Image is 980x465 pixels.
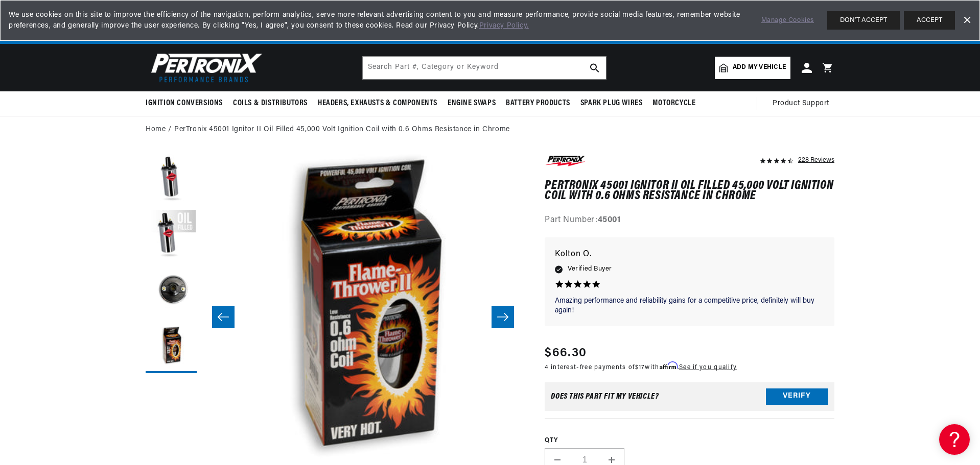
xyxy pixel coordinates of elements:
[174,124,510,135] a: PerTronix 45001 Ignitor II Oil Filled 45,000 Volt Ignition Coil with 0.6 Ohms Resistance in Chrome
[363,57,606,79] input: Search Part #, Category or Keyword
[506,98,570,109] span: Battery Products
[568,263,612,275] span: Verified Buyer
[318,98,437,109] span: Headers, Exhausts & Components
[146,124,166,135] a: Home
[733,63,786,72] span: Add my vehicle
[551,393,659,401] div: Does This part fit My vehicle?
[146,91,228,115] summary: Ignition Conversions
[146,98,223,109] span: Ignition Conversions
[575,91,648,115] summary: Spark Plug Wires
[635,364,645,371] span: $17
[598,216,621,224] strong: 45001
[212,306,235,328] button: Slide left
[773,98,829,109] span: Product Support
[228,91,313,115] summary: Coils & Distributors
[492,306,514,328] button: Slide right
[545,181,834,202] h1: PerTronix 45001 Ignitor II Oil Filled 45,000 Volt Ignition Coil with 0.6 Ohms Resistance in Chrome
[761,15,814,26] a: Manage Cookies
[313,91,442,115] summary: Headers, Exhausts & Components
[146,322,197,373] button: Load image 4 in gallery view
[545,436,834,445] label: QTY
[233,98,308,109] span: Coils & Distributors
[584,57,606,79] button: search button
[545,344,587,362] span: $66.30
[827,11,900,30] button: DON'T ACCEPT
[146,154,197,205] button: Load image 1 in gallery view
[652,98,695,109] span: Motorcycle
[679,364,737,371] a: See if you qualify - Learn more about Affirm Financing (opens in modal)
[555,296,824,316] p: Amazing performance and reliability gains for a competitive price, definitely will buy again!
[545,214,834,227] div: Part Number:
[501,91,575,115] summary: Battery Products
[773,91,834,116] summary: Product Support
[9,10,747,31] span: We use cookies on this site to improve the efficiency of the navigation, perform analytics, serve...
[798,154,834,166] div: 228 Reviews
[146,50,263,85] img: Pertronix
[766,388,828,405] button: Verify
[959,13,974,28] a: Dismiss Banner
[647,91,701,115] summary: Motorcycle
[545,362,737,372] p: 4 interest-free payments of with .
[146,124,834,135] nav: breadcrumbs
[904,11,955,30] button: ACCEPT
[146,210,197,261] button: Load image 2 in gallery view
[479,22,529,30] a: Privacy Policy.
[660,362,678,370] span: Affirm
[580,98,643,109] span: Spark Plug Wires
[555,248,824,262] p: Kolton O.
[442,91,501,115] summary: Engine Swaps
[146,266,197,317] button: Load image 3 in gallery view
[715,57,790,79] a: Add my vehicle
[448,98,496,109] span: Engine Swaps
